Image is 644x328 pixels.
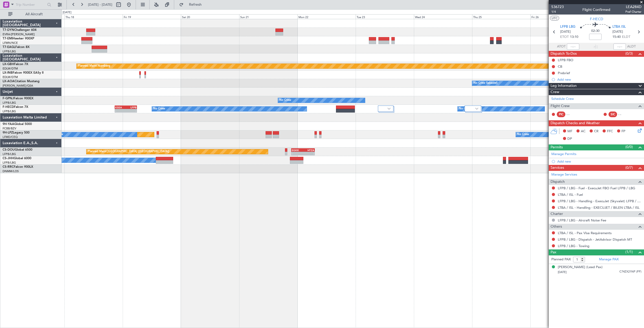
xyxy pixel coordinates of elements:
[618,112,630,117] div: - -
[6,10,56,18] button: All Aircraft
[16,1,46,9] input: Trip Number
[558,231,612,235] a: LTBA / ISL - Pax Visa Requirements
[3,67,18,71] a: EDLW/DTM
[13,12,55,16] span: All Aircraft
[3,131,30,134] a: 9H-LPZLegacy 500
[551,144,563,150] span: Permits
[567,44,579,50] input: --:--
[619,270,641,274] span: C74ZX21NP (PP)
[551,224,562,230] span: Others
[627,44,636,49] span: ALDT
[3,148,15,151] span: CS-DOU
[551,249,556,255] span: Pax
[297,14,356,19] div: Mon 22
[551,83,577,89] span: Leg Information
[607,129,613,134] span: FFC
[3,80,40,83] a: LX-AOACitation Mustang
[78,62,110,70] div: Planned Maint Nurnberg
[594,129,598,134] span: CR
[551,96,574,102] a: Schedule Crew
[3,97,33,100] a: F-GPNJFalcon 900EX
[3,97,14,100] span: F-GPNJ
[612,34,621,40] span: 15:40
[581,129,586,134] span: AC
[560,24,575,30] span: LFPB LBG
[3,50,16,53] a: LFPB/LBG
[612,29,623,34] span: [DATE]
[558,218,606,222] a: LFPB / LBG - Aircraft Noise Fee
[88,148,169,156] div: Planned Maint [GEOGRAPHIC_DATA] ([GEOGRAPHIC_DATA])
[609,111,617,117] div: SIC
[558,237,632,242] a: LFPB / LBG - Dispatch - JetAdvisor Dispatch MT
[239,14,297,19] div: Sun 21
[599,257,619,262] a: Manage PAX
[567,129,572,134] span: MF
[551,120,600,126] span: Dispatch Checks and Weather
[558,186,635,190] a: LFPB / LBG - Fuel - ExecuJet FBO Fuel LFPB / LBG
[185,3,206,6] span: Refresh
[3,106,14,109] span: F-HECD
[551,89,559,95] span: Crew
[621,129,625,134] span: FP
[558,199,641,203] a: LFPB / LBG - Handling - ExecuJet (Skyvalet) LFPB / LBG
[3,32,35,36] a: EVRA/[PERSON_NAME]
[292,152,303,155] div: -
[530,14,589,19] div: Fri 26
[625,249,633,255] span: (1/1)
[126,109,136,112] div: -
[126,106,136,109] div: LFPB
[3,106,28,109] a: F-HECDFalcon 7X
[3,75,18,79] a: EDLW/DTM
[3,161,16,165] a: LFPB/LBG
[475,108,478,110] img: arrow-gray.svg
[3,37,34,40] a: T7-EMIHawker 900XP
[622,34,630,40] span: ELDT
[115,109,126,112] div: -
[3,71,13,74] span: LX-INB
[3,169,19,173] a: DNMM/LOS
[3,127,16,130] a: FCBB/BZV
[3,41,18,45] a: LFMN/NCE
[3,71,43,74] a: LX-INBFalcon 900EX EASy II
[551,172,577,177] a: Manage Services
[551,211,563,217] span: Charter
[3,157,14,160] span: CS-JHH
[3,148,32,151] a: CS-DOUGlobal 6500
[88,2,112,7] span: [DATE] - [DATE]
[517,131,529,138] div: No Crew
[123,14,181,19] div: Fri 19
[557,111,565,117] div: PIC
[3,131,13,134] span: 9H-LPZ
[459,105,471,113] div: No Crew
[115,106,126,109] div: KSEA
[558,192,583,197] a: LTBA / ISL - Fuel
[3,135,18,139] a: LFMD/CEQ
[625,144,633,150] span: (0/0)
[3,84,33,88] a: [PERSON_NAME]/QSA
[3,165,33,169] a: CS-RRCFalcon 900LX
[551,103,570,109] span: Flight Crew
[64,14,123,19] div: Thu 18
[181,14,239,19] div: Sat 20
[558,64,562,69] div: CB
[3,29,14,32] span: T7-DYN
[177,1,208,9] button: Refresh
[558,265,603,270] div: [PERSON_NAME] (Lead Pax)
[279,96,291,104] div: No Crew
[625,10,641,14] span: Pref Charter
[473,79,497,87] div: No Crew Sabadell
[3,80,14,83] span: LX-AOA
[551,10,564,14] span: 1/4
[472,14,530,19] div: Thu 25
[303,152,314,155] div: -
[303,149,314,152] div: HTZA
[558,58,573,62] div: LFPB FBO
[582,7,610,12] div: Flight Confirmed
[3,46,15,49] span: T7-EAGL
[612,24,626,30] span: LTBA ISL
[558,205,640,210] a: LTBA / ISL - Handling - EXECUJET / BILEN LTBA / ISL
[3,101,16,105] a: LFPB/LBG
[387,108,391,110] img: arrow-gray.svg
[567,112,578,117] div: - -
[3,157,31,160] a: CS-JHHGlobal 6000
